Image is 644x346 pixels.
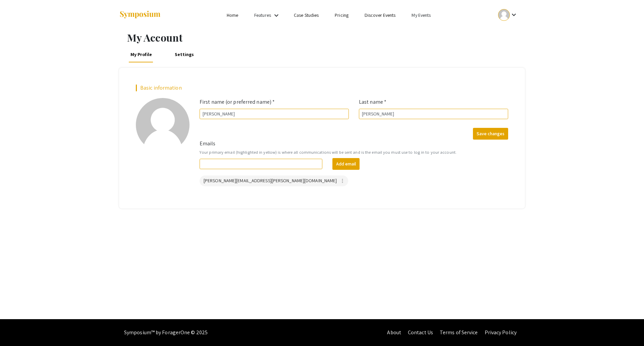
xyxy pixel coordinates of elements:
[200,176,348,186] mat-chip: [PERSON_NAME][EMAIL_ADDRESS][PERSON_NAME][DOMAIN_NAME]
[365,12,396,18] a: Discover Events
[408,329,433,336] a: Contact Us
[254,12,271,18] a: Features
[440,329,478,336] a: Terms of Service
[412,12,431,18] a: My Events
[119,10,161,19] img: Symposium by ForagerOne
[136,85,508,91] h2: Basic information
[332,158,360,170] button: Add email
[129,46,154,62] a: My Profile
[473,128,508,140] button: Save changes
[485,329,517,336] a: Privacy Policy
[124,319,208,346] div: Symposium™ by ForagerOne © 2025
[200,140,216,148] label: Emails
[227,12,238,18] a: Home
[335,12,348,18] a: Pricing
[510,11,518,19] mat-icon: Expand account dropdown
[5,316,29,341] iframe: Chat
[339,178,345,184] mat-icon: more_vert
[200,98,275,106] label: First name (or preferred name) *
[173,46,196,62] a: Settings
[200,174,508,188] mat-chip-list: Your emails
[359,98,386,106] label: Last name *
[200,149,508,155] small: Your primary email (highlighted in yellow) is where all communications will be sent and is the em...
[294,12,319,18] a: Case Studies
[272,11,280,19] mat-icon: Expand Features list
[127,32,525,44] h1: My Account
[387,329,401,336] a: About
[491,7,525,22] button: Expand account dropdown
